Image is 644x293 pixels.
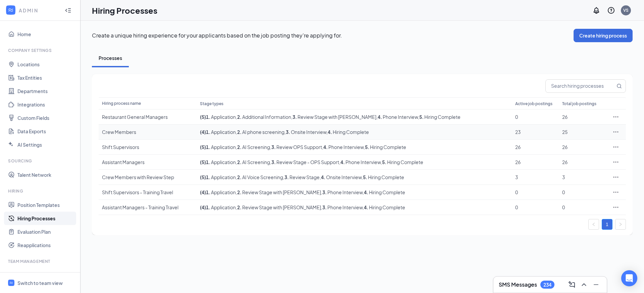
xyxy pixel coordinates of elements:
[322,204,327,210] b: 3 .
[206,189,236,195] span: Application
[17,111,75,125] a: Custom Fields
[362,174,404,180] span: , Hiring Complete
[515,174,518,180] span: 3
[602,219,612,230] li: 1
[271,159,276,165] b: 3 .
[381,159,423,165] span: , Hiring Complete
[206,204,210,210] b: 1 .
[612,204,619,211] svg: Ellipses
[378,114,382,120] b: 4 .
[562,189,602,196] div: 0
[284,174,289,180] b: 3 .
[102,159,193,165] div: Assistant Managers
[292,114,297,120] b: 3 .
[236,174,283,180] span: , AI Voice Screening
[322,189,327,195] b: 3 .
[102,189,193,196] div: Shift Supervisors - Training Travel
[17,238,75,252] a: Reapplications
[612,159,619,165] svg: Ellipses
[102,174,193,180] div: Crew Members with Review Step
[206,144,210,150] b: 1 .
[102,101,141,106] span: Hiring process name
[591,279,601,290] button: Minimize
[602,219,612,229] a: 1
[236,129,284,135] span: , AI phone screening
[574,29,633,42] button: Create hiring process
[592,222,596,226] span: left
[607,6,615,14] svg: QuestionInfo
[200,174,206,180] span: ( 5 )
[206,129,236,135] span: Application
[270,144,322,150] span: , Review OPS Support
[515,189,518,195] span: 0
[17,138,75,151] a: AI Settings
[236,204,321,210] span: , Review Stage with [PERSON_NAME]
[612,189,619,196] svg: Ellipses
[237,159,241,165] b: 2 .
[9,281,13,285] svg: WorkstreamLogo
[99,55,122,61] div: Processes
[562,114,602,120] div: 26
[562,144,602,150] div: 26
[322,144,364,150] span: , Phone Interview
[515,144,521,150] span: 26
[206,159,236,165] span: Application
[17,225,75,238] a: Evaluation Plan
[17,168,75,181] a: Talent Network
[92,5,157,16] h1: Hiring Processes
[339,159,381,165] span: , Phone Interview
[363,189,405,195] span: , Hiring Complete
[619,222,623,226] span: right
[206,204,236,210] span: Application
[376,114,418,120] span: , Phone Interview
[612,129,619,135] svg: Ellipses
[592,281,600,289] svg: Minimize
[8,259,73,264] div: Team Management
[206,174,210,180] b: 1 .
[200,129,206,135] span: ( 4 )
[515,114,518,120] span: 0
[621,270,637,286] div: Open Intercom Messenger
[579,279,589,290] button: ChevronUp
[562,129,602,135] div: 25
[17,125,75,138] a: Data Exports
[559,97,606,109] th: Total job postings
[236,189,321,195] span: , Review Stage with [PERSON_NAME]
[200,159,206,165] span: ( 5 )
[419,114,424,120] b: 5 .
[237,114,241,120] b: 2 .
[363,204,405,210] span: , Hiring Complete
[270,159,339,165] span: , Review Stage - OPS Support
[65,7,71,14] svg: Collapse
[8,48,73,53] div: Company Settings
[382,159,386,165] b: 5 .
[237,204,241,210] b: 2 .
[580,281,588,289] svg: ChevronUp
[321,204,363,210] span: , Phone Interview
[200,144,206,150] span: ( 5 )
[206,114,210,120] b: 1 .
[291,114,376,120] span: , Review Stage with [PERSON_NAME]
[237,189,241,195] b: 2 .
[17,280,63,286] div: Switch to team view
[8,188,73,194] div: Hiring
[567,279,577,290] button: ComposeMessage
[200,204,206,210] span: ( 4 )
[17,98,75,111] a: Integrations
[320,174,362,180] span: , Onsite Interview
[321,174,325,180] b: 4 .
[200,114,206,120] span: ( 5 )
[615,219,626,230] button: right
[284,129,326,135] span: , Onsite Interview
[17,27,75,41] a: Home
[365,144,369,150] b: 5 .
[19,7,59,14] div: ADMIN
[237,144,241,150] b: 2 .
[206,114,236,120] span: Application
[8,158,73,164] div: Sourcing
[615,219,626,230] li: Next Page
[236,159,270,165] span: , AI Screening
[588,219,599,230] li: Previous Page
[515,129,521,135] span: 23
[568,281,576,289] svg: ComposeMessage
